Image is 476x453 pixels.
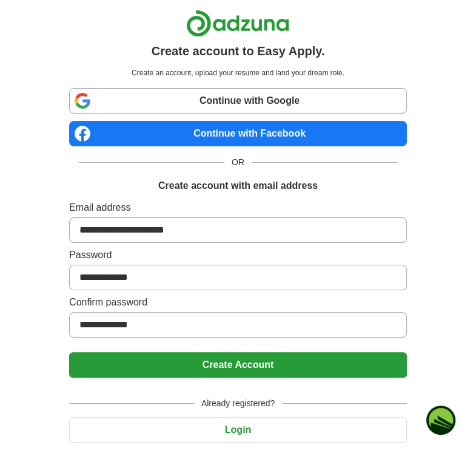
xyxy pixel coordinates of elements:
span: OR [224,156,252,169]
a: Continue with Facebook [69,121,407,146]
button: Create Account [69,352,407,378]
button: Login [69,417,407,443]
a: Login [69,424,407,435]
label: Confirm password [69,295,407,310]
h1: Create account to Easy Apply. [152,42,325,60]
label: Password [69,248,407,262]
p: Create an account, upload your resume and land your dream role. [72,67,404,78]
label: Email address [69,200,407,215]
img: Adzuna logo [186,10,289,37]
h1: Create account with email address [158,179,318,193]
span: Already registered? [194,397,282,410]
a: Continue with Google [69,88,407,114]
